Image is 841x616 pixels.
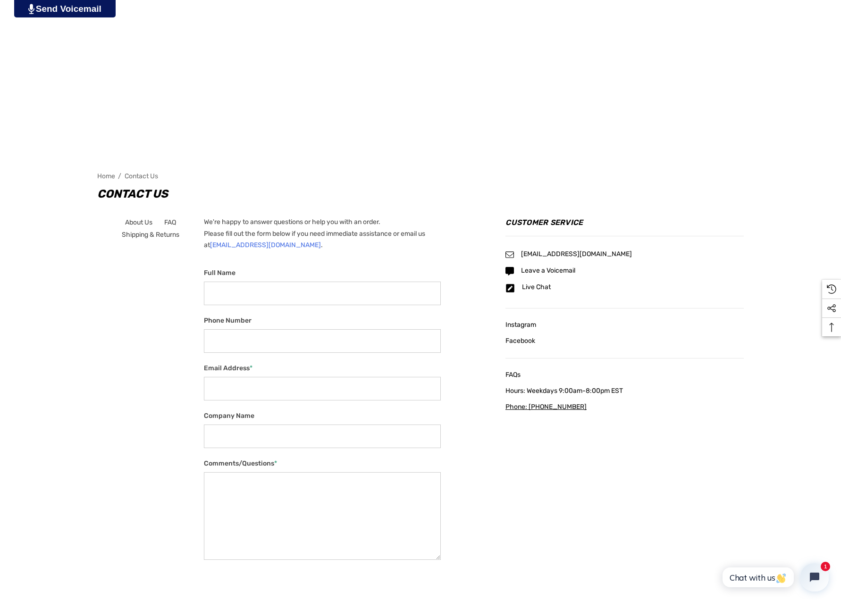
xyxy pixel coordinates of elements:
a: [EMAIL_ADDRESS][DOMAIN_NAME] [521,250,632,258]
a: About Us [125,216,152,229]
img: PjwhLS0gR2VuZXJhdG9yOiBHcmF2aXQuaW8gLS0+PHN2ZyB4bWxucz0iaHR0cDovL3d3dy53My5vcmcvMjAwMC9zdmciIHhtb... [28,4,34,14]
a: Shipping & Returns [122,229,179,241]
span: Instagram [505,321,536,329]
span: Hours: Weekdays 9:00am-8:00pm EST [505,387,623,395]
p: We're happy to answer questions or help you with an order. Please fill out the form below if you ... [204,216,441,251]
svg: Top [822,323,841,332]
a: Hours: Weekdays 9:00am-8:00pm EST [505,385,744,397]
svg: Icon Email [505,250,514,259]
a: [EMAIL_ADDRESS][DOMAIN_NAME] [210,241,321,249]
span: Shipping & Returns [122,231,179,239]
span: Live Chat [522,283,551,291]
span: About Us [125,218,152,226]
nav: Breadcrumb [97,168,744,184]
svg: Icon Email [505,283,515,293]
svg: Recently Viewed [827,284,836,294]
iframe: reCAPTCHA [204,567,347,604]
a: Instagram [505,319,744,331]
label: Company Name [204,410,441,422]
a: Facebook [505,335,744,347]
label: Phone Number [204,315,441,326]
a: FAQs [505,369,744,381]
span: FAQs [505,371,521,379]
a: Live Chat [522,283,551,291]
span: [EMAIL_ADDRESS][DOMAIN_NAME] [521,250,632,258]
iframe: Tidio Chat [712,555,837,599]
svg: Social Media [827,304,836,313]
a: Contact Us [125,172,158,180]
a: Home [97,172,115,180]
a: Leave a Voicemail [521,267,575,275]
h4: Customer Service [505,216,744,236]
span: Facebook [505,337,535,345]
a: FAQ [164,216,176,229]
span: FAQ [164,218,176,226]
a: Phone: [PHONE_NUMBER] [505,401,744,413]
label: Comments/Questions [204,458,441,469]
h1: Contact Us [97,184,744,203]
label: Full Name [204,267,441,279]
span: Phone: [PHONE_NUMBER] [505,403,587,411]
label: Email Address [204,362,441,374]
svg: Icon Email [505,267,514,275]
